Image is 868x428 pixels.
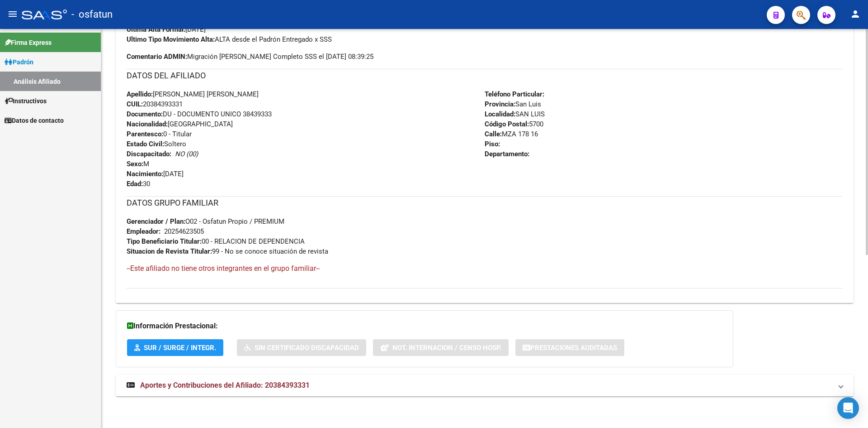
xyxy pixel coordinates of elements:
[485,130,502,138] strong: Calle:
[127,100,183,108] span: 20384393331
[127,170,163,178] strong: Nacimiento:
[485,120,543,128] span: 5700
[127,130,192,138] span: 0 - Titular
[127,35,332,43] span: ALTA desde el Padrón Entregado x SSS
[127,90,153,98] strong: Apellido:
[127,217,185,226] strong: Gerenciador / Plan:
[127,90,259,98] span: [PERSON_NAME] [PERSON_NAME]
[127,25,185,34] strong: Última Alta Formal:
[485,130,538,138] span: MZA 178 16
[127,180,143,188] strong: Edad:
[127,160,143,168] strong: Sexo:
[5,57,33,67] span: Padrón
[127,52,373,62] span: Migración [PERSON_NAME] Completo SSS el [DATE] 08:39:25
[127,140,164,148] strong: Estado Civil:
[127,320,722,332] h3: Información Prestacional:
[127,35,215,43] strong: Ultimo Tipo Movimiento Alta:
[127,180,150,188] span: 30
[485,90,544,98] strong: Teléfono Particular:
[127,170,184,178] span: [DATE]
[485,100,515,108] strong: Provincia:
[127,237,202,245] strong: Tipo Beneficiario Titular:
[127,264,843,274] h4: --Este afiliado no tiene otros integrantes en el grupo familiar--
[127,237,305,245] span: 00 - RELACION DE DEPENDENCIA
[127,217,284,226] span: O02 - Osfatun Propio / PREMIUM
[127,120,233,128] span: [GEOGRAPHIC_DATA]
[127,227,160,236] strong: Empleador:
[127,140,186,148] span: Soltero
[530,344,617,352] span: Prestaciones Auditadas
[515,339,624,356] button: Prestaciones Auditadas
[116,375,854,396] mat-expansion-panel-header: Aportes y Contribuciones del Afiliado: 20384393331
[850,9,861,19] mat-icon: person
[7,9,18,19] mat-icon: menu
[127,25,206,34] span: [DATE]
[127,247,328,255] span: 99 - No se conoce situación de revista
[127,247,212,255] strong: Situacion de Revista Titular:
[392,344,501,352] span: Not. Internacion / Censo Hosp.
[164,226,204,236] div: 20254623505
[5,115,64,125] span: Datos de contacto
[237,339,366,356] button: Sin Certificado Discapacidad
[71,5,113,24] span: - osfatun
[127,130,163,138] strong: Parentesco:
[127,120,168,128] strong: Nacionalidad:
[127,69,843,82] h3: DATOS DEL AFILIADO
[127,160,149,168] span: M
[127,110,163,118] strong: Documento:
[144,344,216,352] span: SUR / SURGE / INTEGR.
[255,344,359,352] span: Sin Certificado Discapacidad
[485,110,515,118] strong: Localidad:
[5,38,52,48] span: Firma Express
[485,150,529,158] strong: Departamento:
[485,100,541,108] span: San Luis
[485,110,545,118] span: SAN LUIS
[127,339,223,356] button: SUR / SURGE / INTEGR.
[127,197,843,209] h3: DATOS GRUPO FAMILIAR
[837,397,859,419] div: Open Intercom Messenger
[127,150,171,158] strong: Discapacitado:
[140,381,310,390] span: Aportes y Contribuciones del Afiliado: 20384393331
[373,339,509,356] button: Not. Internacion / Censo Hosp.
[485,140,500,148] strong: Piso:
[127,53,187,61] strong: Comentario ADMIN:
[127,100,143,108] strong: CUIL:
[127,110,272,118] span: DU - DOCUMENTO UNICO 38439333
[485,120,529,128] strong: Código Postal:
[5,96,47,106] span: Instructivos
[175,150,198,158] i: NO (00)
